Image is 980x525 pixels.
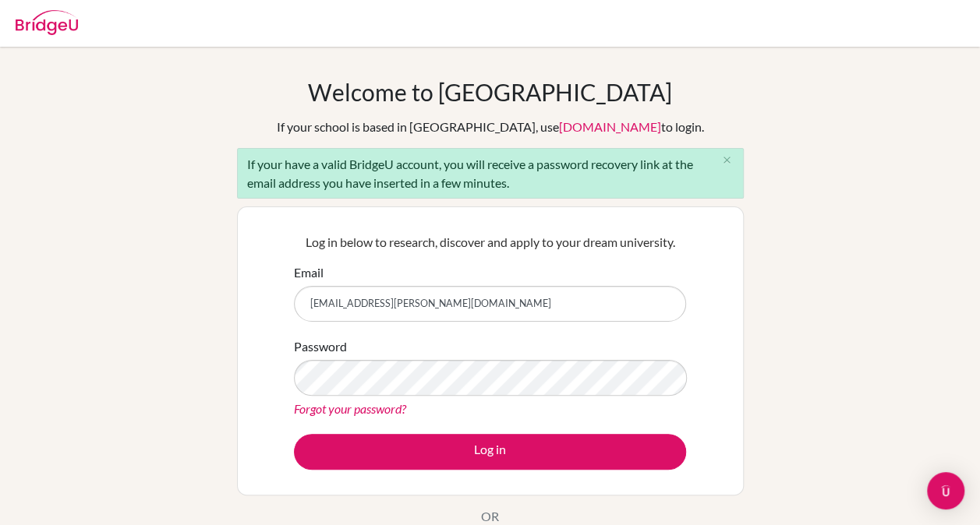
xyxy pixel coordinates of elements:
p: Log in below to research, discover and apply to your dream university. [294,233,686,252]
div: Open Intercom Messenger [927,472,964,509]
label: Email [294,263,324,282]
a: Forgot your password? [294,401,406,416]
i: close [721,154,733,166]
img: Bridge-U [16,10,78,35]
button: Close [712,149,743,172]
div: If your school is based in [GEOGRAPHIC_DATA], use to login. [277,118,704,136]
button: Log in [294,434,686,470]
h1: Welcome to [GEOGRAPHIC_DATA] [308,78,672,106]
label: Password [294,337,347,356]
a: [DOMAIN_NAME] [559,119,661,134]
div: If your have a valid BridgeU account, you will receive a password recovery link at the email addr... [237,148,744,199]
